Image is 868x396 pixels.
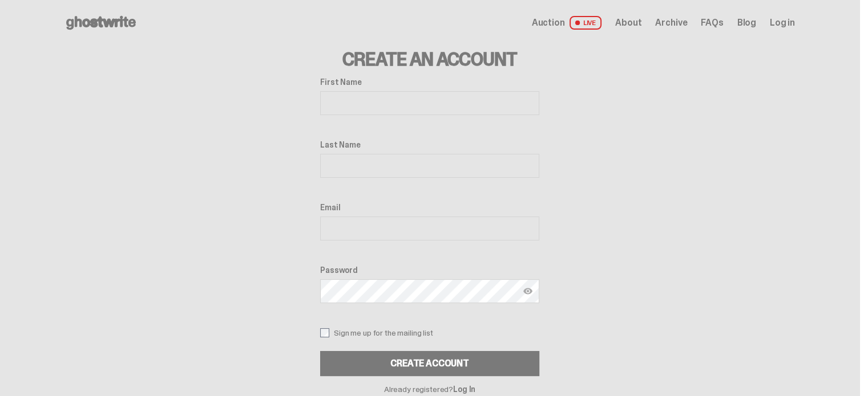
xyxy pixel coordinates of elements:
p: Already registered? [320,385,539,393]
a: Archive [655,18,687,27]
input: Sign me up for the mailing list [320,328,329,337]
label: Password [320,266,539,275]
label: Email [320,203,539,212]
label: Last Name [320,140,539,149]
a: FAQs [701,18,723,27]
label: Sign me up for the mailing list [320,328,539,337]
span: LIVE [570,16,602,30]
label: First Name [320,77,539,87]
img: Show password [523,287,532,296]
a: Blog [737,18,756,27]
button: Create Account [320,351,539,376]
a: Auction LIVE [532,16,601,30]
span: Auction [532,18,565,27]
a: Log in [770,18,795,27]
a: Log In [453,384,475,394]
a: About [615,18,641,27]
h3: Create an Account [320,50,539,68]
div: Create Account [390,359,469,368]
